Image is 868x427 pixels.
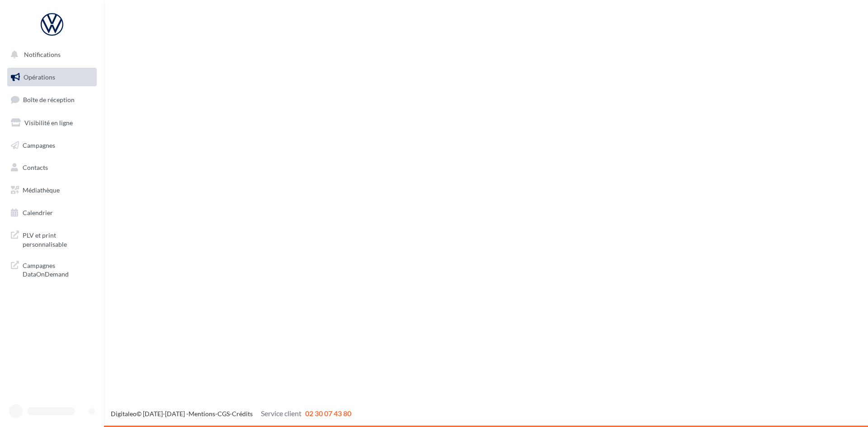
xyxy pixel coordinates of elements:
[5,256,99,282] a: Campagnes DataOnDemand
[24,51,61,58] span: Notifications
[5,136,99,155] a: Campagnes
[189,410,215,418] a: Mentions
[23,259,93,279] span: Campagnes DataOnDemand
[5,181,99,200] a: Médiathèque
[23,186,60,194] span: Médiathèque
[5,225,99,252] a: PLV et print personnalisable
[5,45,95,64] button: Notifications
[24,119,73,127] span: Visibilité en ligne
[5,90,99,109] a: Boîte de réception
[305,409,351,418] span: 02 30 07 43 80
[111,410,137,418] a: Digitaleo
[5,68,99,87] a: Opérations
[23,164,48,171] span: Contacts
[23,209,53,216] span: Calendrier
[23,229,93,249] span: PLV et print personnalisable
[5,203,99,222] a: Calendrier
[5,158,99,177] a: Contacts
[23,96,75,103] span: Boîte de réception
[261,409,302,418] span: Service client
[232,410,253,418] a: Crédits
[5,113,99,132] a: Visibilité en ligne
[111,410,351,418] span: © [DATE]-[DATE] - - -
[23,141,55,149] span: Campagnes
[24,73,55,81] span: Opérations
[217,410,230,418] a: CGS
